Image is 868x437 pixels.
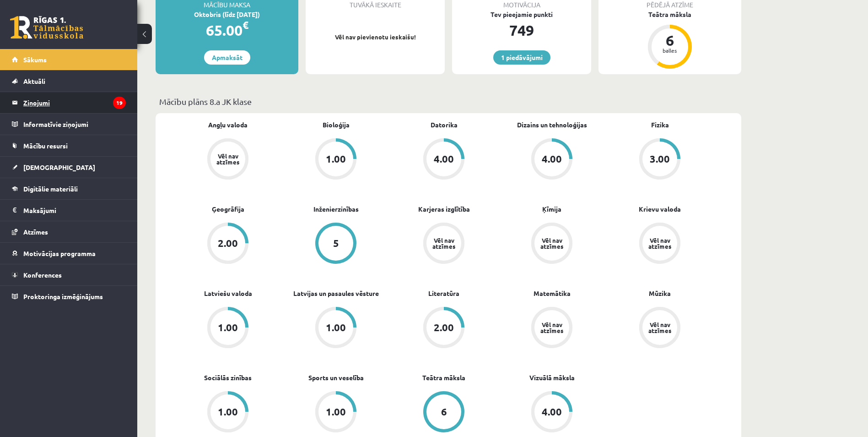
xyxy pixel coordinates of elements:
div: 1.00 [326,322,346,333]
a: Teātra māksla [422,373,465,382]
a: Fizika [651,120,669,130]
div: Tev pieejamie punkti [452,10,591,19]
div: Vēl nav atzīmes [647,237,673,249]
div: Teātra māksla [598,10,741,19]
a: Latvijas un pasaules vēsture [293,289,379,298]
a: Motivācijas programma [12,243,126,264]
a: Vēl nav atzīmes [498,307,606,350]
span: Konferences [23,271,62,279]
a: Konferences [12,264,126,285]
div: Oktobris (līdz [DATE]) [156,10,298,19]
a: 5 [282,223,390,266]
a: Proktoringa izmēģinājums [12,286,126,307]
span: Sākums [23,55,47,64]
a: 4.00 [498,138,606,181]
legend: Ziņojumi [23,92,126,113]
div: Vēl nav atzīmes [539,322,565,333]
a: Vēl nav atzīmes [498,223,606,266]
div: 4.00 [434,154,454,164]
a: Sākums [12,49,126,70]
a: Mācību resursi [12,135,126,156]
a: [DEMOGRAPHIC_DATA] [12,157,126,178]
span: Atzīmes [23,228,48,236]
a: Sociālās zinības [204,373,252,382]
a: Rīgas 1. Tālmācības vidusskola [10,16,83,39]
a: Vēl nav atzīmes [174,138,282,181]
a: Ģeogrāfija [212,204,244,214]
div: balles [656,48,684,53]
div: Vēl nav atzīmes [539,237,565,249]
a: 4.00 [390,138,498,181]
a: Vēl nav atzīmes [390,223,498,266]
a: Apmaksāt [204,50,250,65]
legend: Informatīvie ziņojumi [23,114,126,135]
a: 1 piedāvājumi [493,50,550,65]
div: 1.00 [326,407,346,417]
a: Dizains un tehnoloģijas [517,120,587,130]
div: 6 [441,407,447,417]
div: 2.00 [434,322,454,333]
a: Karjeras izglītība [418,204,470,214]
a: Teātra māksla 6 balles [598,10,741,70]
a: Digitālie materiāli [12,178,126,199]
div: 65.00 [156,19,298,41]
a: Mūzika [649,289,671,298]
div: 6 [656,33,684,48]
a: Maksājumi [12,200,126,221]
a: Sports un veselība [308,373,364,382]
a: Latviešu valoda [204,289,252,298]
span: Proktoringa izmēģinājums [23,292,103,300]
a: Atzīmes [12,221,126,242]
span: [DEMOGRAPHIC_DATA] [23,163,95,171]
span: Aktuāli [23,77,45,85]
a: 1.00 [282,307,390,350]
a: Ziņojumi19 [12,92,126,113]
span: € [243,18,248,32]
div: 749 [452,19,591,41]
div: 5 [333,238,339,248]
a: Literatūra [428,289,459,298]
div: 1.00 [326,154,346,164]
i: 19 [113,97,126,109]
span: Motivācijas programma [23,249,96,257]
a: Krievu valoda [639,204,681,214]
a: Angļu valoda [208,120,248,130]
a: Informatīvie ziņojumi [12,114,126,135]
a: 1.00 [174,391,282,434]
legend: Maksājumi [23,200,126,221]
a: Inženierzinības [313,204,359,214]
div: 2.00 [218,238,238,248]
span: Digitālie materiāli [23,185,78,193]
a: 2.00 [174,223,282,266]
a: 6 [390,391,498,434]
p: Vēl nav pievienotu ieskaišu! [310,33,440,42]
div: 1.00 [218,407,238,417]
div: Vēl nav atzīmes [215,153,241,165]
a: Datorika [431,120,458,130]
a: Vizuālā māksla [529,373,575,382]
p: Mācību plāns 8.a JK klase [159,95,738,108]
a: Matemātika [534,289,571,298]
a: 3.00 [606,138,714,181]
div: 1.00 [218,322,238,333]
a: 1.00 [282,391,390,434]
div: 4.00 [542,154,562,164]
div: Vēl nav atzīmes [431,237,457,249]
a: Vēl nav atzīmes [606,307,714,350]
a: 1.00 [174,307,282,350]
a: Aktuāli [12,71,126,92]
a: 4.00 [498,391,606,434]
span: Mācību resursi [23,142,68,150]
a: Bioloģija [323,120,350,130]
a: 1.00 [282,138,390,181]
a: 2.00 [390,307,498,350]
div: 4.00 [542,407,562,417]
a: Ķīmija [542,204,561,214]
div: Vēl nav atzīmes [647,322,673,333]
div: 3.00 [650,154,670,164]
a: Vēl nav atzīmes [606,223,714,266]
